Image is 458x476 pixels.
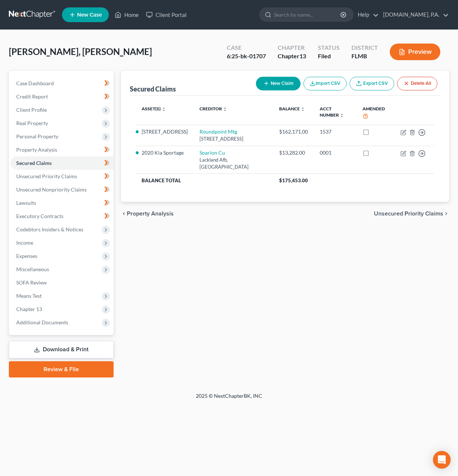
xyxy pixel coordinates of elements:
i: chevron_right [443,211,449,217]
div: Secured Claims [130,84,176,93]
a: Roundpoint Mtg [199,128,237,135]
a: SOFA Review [10,276,114,289]
li: 2020 Kia Sportage [142,149,188,156]
button: Import CSV [303,77,347,90]
div: 0001 [320,149,350,156]
div: Case [227,44,266,52]
span: New Case [77,12,102,18]
a: Secured Claims [10,156,114,170]
div: Chapter [278,44,306,52]
a: Balance unfold_more [279,106,305,111]
div: District [351,44,378,52]
a: Review & File [9,361,114,377]
a: Soarion Cu [199,149,225,156]
button: Unsecured Priority Claims chevron_right [374,211,449,217]
span: Means Test [16,293,42,299]
div: Status [318,44,340,52]
li: [STREET_ADDRESS] [142,128,188,135]
th: Balance Total [136,174,274,187]
a: Property Analysis [10,143,114,156]
div: [STREET_ADDRESS] [199,135,268,142]
div: Open Intercom Messenger [433,451,451,469]
div: 2025 © NextChapterBK, INC [19,392,439,406]
div: 1537 [320,128,350,135]
div: Filed [318,52,340,61]
span: Codebtors Insiders & Notices [16,226,83,232]
div: Chapter [278,52,306,61]
button: Preview [390,44,440,60]
div: $162,171.00 [279,128,308,135]
a: Executory Contracts [10,210,114,223]
span: Unsecured Priority Claims [16,173,77,179]
span: Income [16,239,33,246]
a: Help [354,8,379,21]
a: Home [111,8,142,21]
button: Delete All [397,77,437,90]
span: 13 [299,52,306,59]
span: Client Profile [16,107,47,113]
div: Lackland Afb, [GEOGRAPHIC_DATA] [199,156,268,170]
input: Search by name... [274,8,341,21]
a: Acct Number unfold_more [320,106,344,118]
a: Case Dashboard [10,77,114,90]
span: Lawsuits [16,200,36,206]
i: unfold_more [301,107,305,111]
button: chevron_left Property Analysis [121,211,174,217]
span: Real Property [16,120,48,126]
th: Amended [357,101,395,125]
a: Asset(s) unfold_more [142,106,166,111]
span: Property Analysis [16,146,57,153]
a: Download & Print [9,341,114,358]
i: unfold_more [340,113,344,118]
button: New Claim [256,77,301,90]
a: Unsecured Nonpriority Claims [10,183,114,196]
span: Miscellaneous [16,266,49,272]
span: $175,453.00 [279,177,308,183]
a: Client Portal [142,8,190,21]
a: Lawsuits [10,196,114,210]
a: Export CSV [350,77,394,90]
span: SOFA Review [16,279,47,286]
span: Additional Documents [16,319,68,325]
span: [PERSON_NAME], [PERSON_NAME] [9,46,152,57]
span: Personal Property [16,133,58,139]
div: $13,282.00 [279,149,308,156]
a: Credit Report [10,90,114,103]
a: Creditor unfold_more [199,106,227,111]
a: Unsecured Priority Claims [10,170,114,183]
i: unfold_more [162,107,166,111]
span: Credit Report [16,93,48,100]
a: [DOMAIN_NAME], P.A. [379,8,449,21]
i: chevron_left [121,211,127,217]
i: unfold_more [223,107,227,111]
span: Unsecured Nonpriority Claims [16,186,87,193]
span: Property Analysis [127,211,174,217]
div: 6:25-bk-01707 [227,52,266,61]
span: Unsecured Priority Claims [374,211,443,217]
span: Chapter 13 [16,306,42,312]
span: Case Dashboard [16,80,54,86]
div: FLMB [351,52,378,61]
span: Executory Contracts [16,213,63,219]
span: Expenses [16,253,37,259]
span: Secured Claims [16,160,52,166]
